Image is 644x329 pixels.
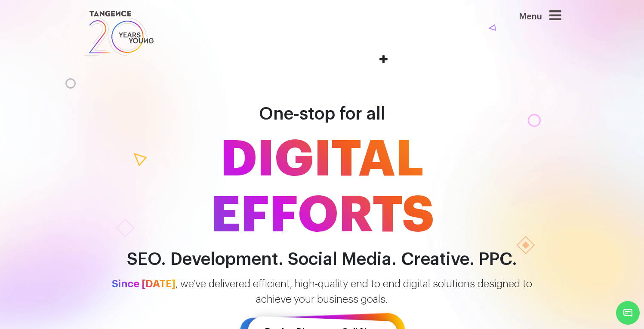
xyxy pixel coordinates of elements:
p: , we’ve delivered efficient, high-quality end to end digital solutions designed to achieve your b... [77,276,567,307]
span: DIGITAL EFFORTS [77,132,567,243]
span: Since [DATE] [112,279,176,289]
img: logo SVG [83,9,155,58]
span: One-stop for all [259,105,385,123]
span: Chat Widget [616,301,640,325]
h2: SEO. Development. Social Media. Creative. PPC. [77,250,567,269]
